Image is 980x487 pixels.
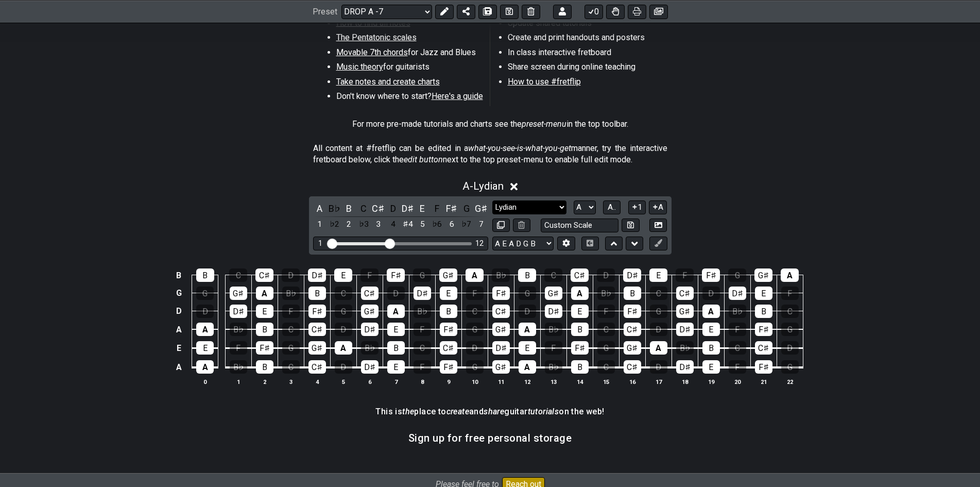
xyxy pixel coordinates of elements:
[777,376,803,387] th: 22
[409,376,435,387] th: 8
[435,4,454,19] button: Edit Preset
[173,357,185,377] td: A
[603,200,621,214] button: A..
[650,287,667,300] div: C
[676,268,694,282] div: F
[581,237,599,250] button: Toggle horizontal chord view
[334,268,352,282] div: E
[414,360,431,374] div: F
[352,119,628,130] p: For more pre-made tutorials and charts see the in the top toolbar.
[519,323,536,336] div: A
[650,360,667,374] div: D
[545,323,562,336] div: B♭
[781,360,799,374] div: G
[357,217,370,231] div: toggle scale degree
[230,323,247,336] div: B♭
[553,4,572,19] button: Logout
[649,200,667,214] button: A
[492,268,510,282] div: B♭
[414,341,431,355] div: C
[445,201,458,215] div: toggle pitch class
[584,4,603,19] button: 0
[413,268,431,282] div: G
[196,360,214,374] div: A
[729,341,746,355] div: C
[375,406,604,417] h4: This is place to and guitar on the web!
[229,268,247,282] div: C
[313,217,326,231] div: toggle scale degree
[196,268,214,282] div: B
[624,360,641,374] div: C♯
[308,268,326,282] div: D♯
[466,360,484,374] div: G
[414,305,431,318] div: B♭
[446,407,469,416] em: create
[676,341,694,355] div: B♭
[729,305,746,318] div: B♭
[624,341,641,355] div: G♯
[522,119,566,129] em: preset-menu
[649,237,667,250] button: First click edit preset to enable marker editing
[492,200,566,214] select: Scale
[702,287,720,300] div: D
[484,407,504,416] em: share
[702,323,720,336] div: E
[571,305,589,318] div: E
[431,217,444,231] div: toggle scale degree
[492,305,510,318] div: C♯
[196,341,214,355] div: E
[282,323,300,336] div: C
[173,339,185,358] td: E
[698,376,724,387] th: 19
[460,201,473,215] div: toggle pitch class
[401,201,415,215] div: toggle pitch class
[230,360,247,374] div: B♭
[466,323,484,336] div: G
[341,4,432,19] select: Preset
[755,341,772,355] div: C♯
[650,341,667,355] div: A
[781,268,799,282] div: A
[571,268,589,282] div: C♯
[702,268,720,282] div: F♯
[466,305,484,318] div: C
[597,305,615,318] div: F
[336,61,483,76] li: for guitarists
[508,61,655,76] li: Share screen during online teaching
[361,287,379,300] div: C♯
[336,62,383,72] span: Music theory
[597,268,615,282] div: D
[173,284,185,302] td: G
[571,360,589,374] div: B
[466,268,484,282] div: A
[702,360,720,374] div: E
[230,341,247,355] div: F
[597,341,615,355] div: G
[624,305,641,318] div: F♯
[440,341,457,355] div: C♯
[282,341,300,355] div: G
[230,305,247,318] div: D♯
[566,376,593,387] th: 14
[571,341,589,355] div: F♯
[404,155,443,164] em: edit button
[335,341,352,355] div: A
[702,305,720,318] div: A
[676,323,694,336] div: D♯
[508,47,655,61] li: In class interactive fretboard
[387,360,405,374] div: E
[755,360,772,374] div: F♯
[608,203,616,212] span: A..
[282,305,300,318] div: F
[622,219,639,232] button: Store user defined scale
[492,219,510,232] button: Copy
[335,323,352,336] div: D
[361,305,379,318] div: G♯
[597,287,615,300] div: B♭
[335,287,352,300] div: C
[676,305,694,318] div: G♯
[256,305,273,318] div: E
[251,376,278,387] th: 2
[432,91,483,101] span: Here's a guide
[256,287,273,300] div: A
